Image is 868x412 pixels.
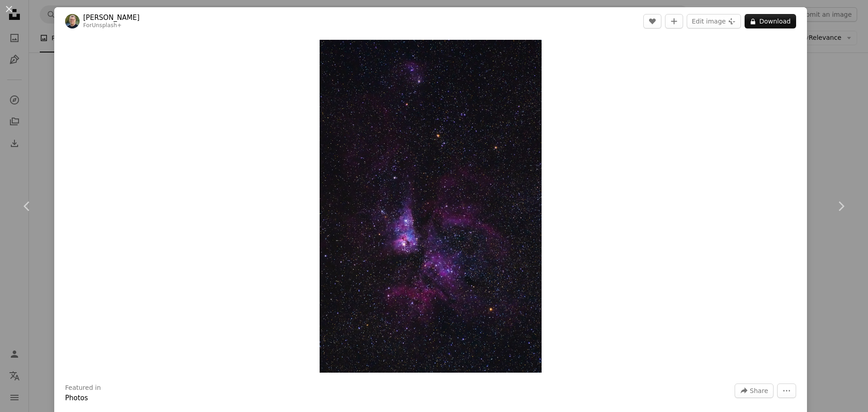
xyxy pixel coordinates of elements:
button: Edit image [687,14,741,28]
button: More Actions [777,384,796,398]
a: Next [814,163,868,250]
a: Unsplash+ [92,22,122,28]
span: Share [750,384,768,398]
img: Go to Jacob Dyer's profile [65,14,80,28]
div: For [83,22,140,29]
button: Add to Collection [665,14,683,28]
a: Photos [65,394,88,402]
button: Like [643,14,661,28]
h3: Featured in [65,384,101,393]
img: a group of stars that are in the sky [320,40,542,373]
a: [PERSON_NAME] [83,13,140,22]
button: Download [745,14,796,28]
button: Zoom in on this image [320,40,542,373]
button: Share this image [735,384,774,398]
